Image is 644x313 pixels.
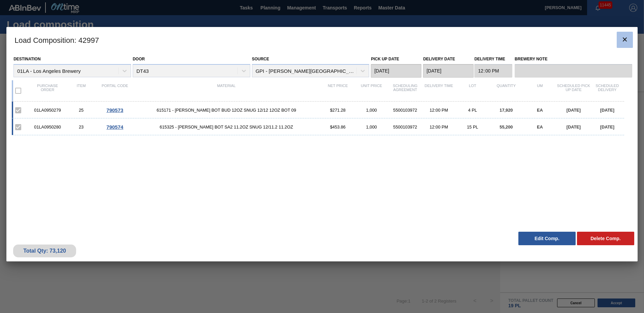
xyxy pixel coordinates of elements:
div: 01LA0950280 [31,124,64,130]
div: Item [64,84,98,98]
label: Pick up Date [371,57,399,61]
span: EA [537,124,543,130]
span: 55,200 [500,124,513,130]
label: Door [133,57,145,61]
label: Delivery Time [474,54,512,64]
span: [DATE] [600,108,614,113]
div: Purchase order [31,84,64,98]
div: 1,000 [355,108,388,113]
label: Delivery Date [423,57,455,61]
div: 12:00 PM [422,108,456,113]
input: mm/dd/yyyy [423,64,474,78]
div: Scheduling Agreement [388,84,422,98]
button: Delete Comp. [577,232,634,245]
div: 5500103972 [388,108,422,113]
span: [DATE] [567,108,581,113]
div: Total Qty: 73,120 [18,248,71,254]
label: Brewery Note [515,54,632,64]
div: Scheduled Pick up Date [557,84,590,98]
input: mm/dd/yyyy [371,64,421,78]
h3: Load Composition : 42997 [6,27,638,53]
div: $271.28 [321,108,355,113]
div: Material [132,84,321,98]
div: Quantity [489,84,523,98]
div: 23 [64,124,98,130]
span: [DATE] [600,124,614,130]
button: Edit Comp. [518,232,576,245]
div: Go to Order [98,107,132,113]
span: 615325 - CARR BOT SA2 11.2OZ SNUG 12/11.2 11.2OZ [132,124,321,130]
div: 4 PL [456,108,489,113]
div: 15 PL [456,124,489,130]
div: Portal code [98,84,132,98]
div: Unit Price [355,84,388,98]
div: 5500103972 [388,124,422,130]
label: Destination [13,57,40,61]
span: 615171 - CARR BOT BUD 12OZ SNUG 12/12 12OZ BOT 09 [132,108,321,113]
div: Go to Order [98,124,132,130]
div: Delivery Time [422,84,456,98]
div: Scheduled Delivery [590,84,624,98]
span: 17,920 [500,108,513,113]
span: 790574 [106,124,123,130]
div: 01LA0950279 [31,108,64,113]
label: Source [252,57,269,61]
span: [DATE] [567,124,581,130]
span: 790573 [106,107,123,113]
span: EA [537,108,543,113]
div: Lot [456,84,489,98]
div: 25 [64,108,98,113]
div: 12:00 PM [422,124,456,130]
div: $453.86 [321,124,355,130]
div: UM [523,84,557,98]
div: 1,000 [355,124,388,130]
div: Net Price [321,84,355,98]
